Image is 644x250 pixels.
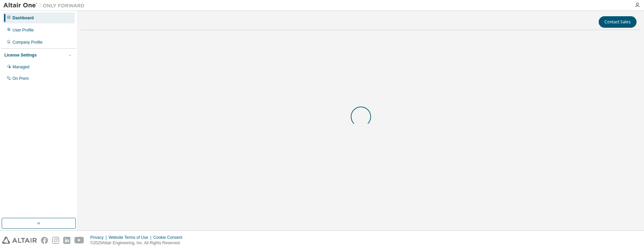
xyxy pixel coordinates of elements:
div: License Settings [4,52,37,58]
img: linkedin.svg [63,237,70,244]
img: instagram.svg [52,237,59,244]
div: Company Profile [13,40,43,45]
div: Cookie Consent [153,235,186,240]
div: On Prem [13,76,29,81]
img: altair_logo.svg [2,237,37,244]
img: Altair One [3,2,88,9]
div: User Profile [13,27,34,33]
img: youtube.svg [74,237,84,244]
div: Website Terms of Use [109,235,153,240]
button: Contact Sales [599,16,637,28]
img: facebook.svg [41,237,48,244]
div: Dashboard [13,15,34,21]
p: © 2025 Altair Engineering, Inc. All Rights Reserved. [90,240,186,246]
div: Managed [13,64,29,70]
div: Privacy [90,235,109,240]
